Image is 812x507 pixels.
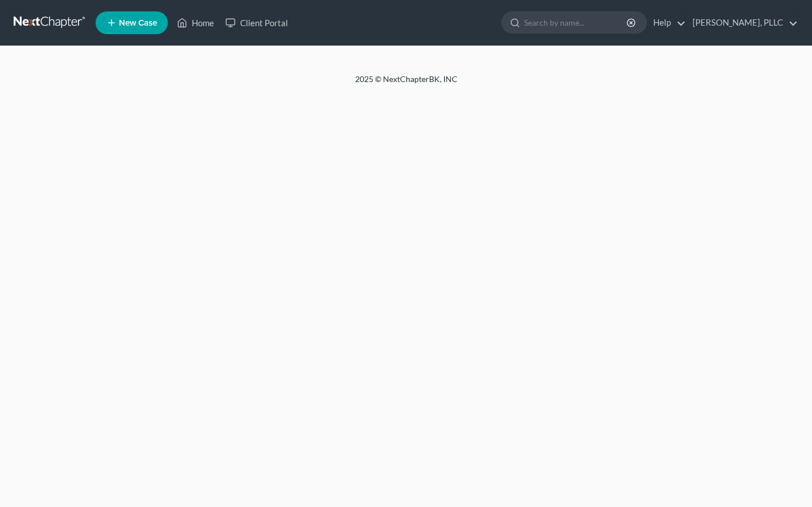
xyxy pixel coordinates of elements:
span: New Case [119,19,157,27]
input: Search by name... [524,12,628,33]
a: [PERSON_NAME], PLLC [687,13,798,33]
a: Client Portal [220,13,294,33]
a: Home [171,13,220,33]
div: 2025 © NextChapterBK, INC [82,73,731,94]
a: Help [648,13,686,33]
